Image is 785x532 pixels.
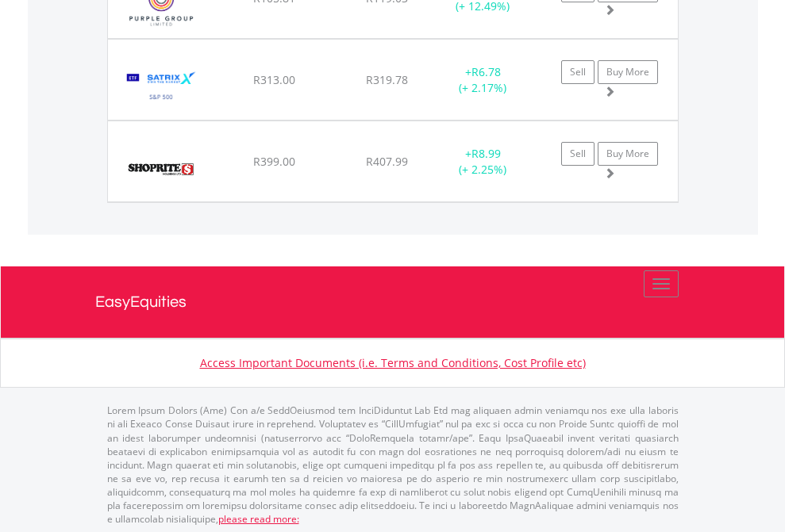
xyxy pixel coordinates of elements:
span: R407.99 [366,154,408,169]
a: please read more: [218,512,299,526]
img: EQU.ZA.SHP.png [116,141,206,197]
div: + (+ 2.17%) [433,64,533,96]
p: Lorem Ipsum Dolors (Ame) Con a/e SeddOeiusmod tem InciDiduntut Lab Etd mag aliquaen admin veniamq... [107,404,679,526]
a: Sell [561,142,595,166]
span: R6.78 [471,64,501,79]
span: R8.99 [471,146,501,161]
span: R399.00 [253,154,295,169]
a: Sell [561,60,595,84]
img: EQU.ZA.STX500.png [116,59,207,116]
a: Buy More [598,60,658,84]
a: Buy More [598,142,658,166]
a: EasyEquities [95,266,691,338]
span: R319.78 [366,72,408,87]
div: + (+ 2.25%) [433,146,533,178]
a: Access Important Documents (i.e. Terms and Conditions, Cost Profile etc) [200,355,586,370]
span: R313.00 [253,72,295,87]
